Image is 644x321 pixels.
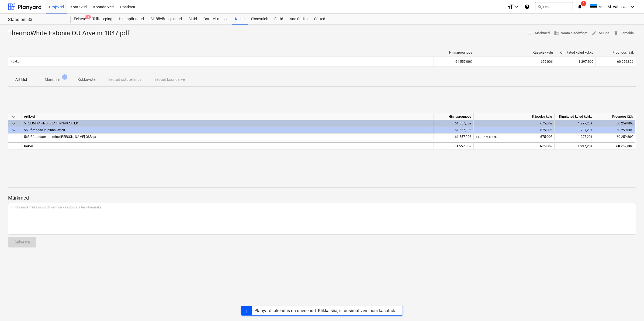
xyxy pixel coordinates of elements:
div: 60 259,80€ [595,142,635,149]
button: Märkmed [526,29,552,37]
div: Artikkel [22,113,433,120]
div: 675,00€ [476,60,553,64]
button: Vaata alltöövõtjat [552,29,590,37]
div: 61 557,00€ [433,134,474,140]
div: ThermoWhite Estonia OÜ Arve nr 1047.pdf [8,29,134,38]
a: Ostutellimused [200,14,232,25]
div: Käesolev kulu [474,113,555,120]
a: Sissetulek [248,14,271,25]
div: Käesolev kulu [476,51,553,54]
div: 61 557,00€ [434,57,474,66]
div: 675,00€ [476,134,552,140]
span: 60 259,80€ [617,135,633,139]
div: Hinnaprognoos [433,113,474,120]
div: 60 259,80€ [595,127,635,134]
div: Planyard rakendus on uuenenud. Klikka siia, et uusimat versiooni kasutada. [254,308,398,313]
div: 675,00€ [476,127,552,134]
a: Alltöövõtulepingud [147,14,185,25]
a: Tellija leping [89,14,116,25]
div: 1 297,20€ [555,127,595,134]
a: Failid [271,14,286,25]
span: business [554,31,559,36]
span: 60 259,80€ [617,60,633,64]
span: Märkmed [528,30,550,36]
span: 563 Põrandate rihtimine ja katine OSB-ga [24,135,96,139]
span: notes [528,31,533,36]
span: 5 [85,15,91,19]
div: 5 RUUMITARINDID JA PINNAKATTED [24,120,431,127]
p: Manused [45,77,60,83]
p: Märkmed [8,195,636,201]
span: Muuda [592,30,609,36]
div: Eelarve [71,14,89,25]
button: Muuda [590,29,611,37]
div: Kinnitatud kulud kokku [557,51,593,54]
div: 1 297,20€ [555,57,595,66]
div: 61 557,00€ [433,127,474,134]
a: Aktid [185,14,200,25]
span: Vaata alltöövõtjat [554,30,587,36]
p: Kokkuvõte [78,77,95,82]
span: keyboard_arrow_down [11,120,17,127]
div: 675,00€ [476,120,552,127]
a: Analüütika [286,14,311,25]
span: keyboard_arrow_down [11,114,17,120]
div: 61 557,00€ [433,120,474,127]
div: Hinnaprognoos [436,51,472,54]
a: Hinnapäringud [116,14,147,25]
div: 60 259,80€ [595,120,635,127]
small: 1,00 × 675,00€ / tk [476,135,497,138]
p: Artiklid [15,77,27,82]
div: Kinnitatud kulud kokku [555,113,595,120]
span: 1 297,20€ [578,135,593,139]
span: edit [592,31,597,36]
div: Kokku [22,142,433,149]
p: Kokku [11,59,20,64]
span: 1 [62,74,67,80]
span: delete [614,31,618,36]
button: Eemalda [611,29,636,37]
div: Staadioni 83 [8,17,64,23]
span: keyboard_arrow_down [11,127,17,134]
a: Sätted [311,14,328,25]
span: Eemalda [614,30,634,36]
a: Eelarve5 [71,14,89,25]
div: 56 Põrandad ja pinnakatted [24,127,431,133]
div: 61 557,00€ [433,142,474,149]
div: Prognoosijääk [595,113,635,120]
div: 1 297,20€ [555,120,595,127]
div: 675,00€ [476,143,552,150]
div: Prognoosijääk [598,51,634,54]
div: 1 297,20€ [555,142,595,149]
a: Kulud [232,14,248,25]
